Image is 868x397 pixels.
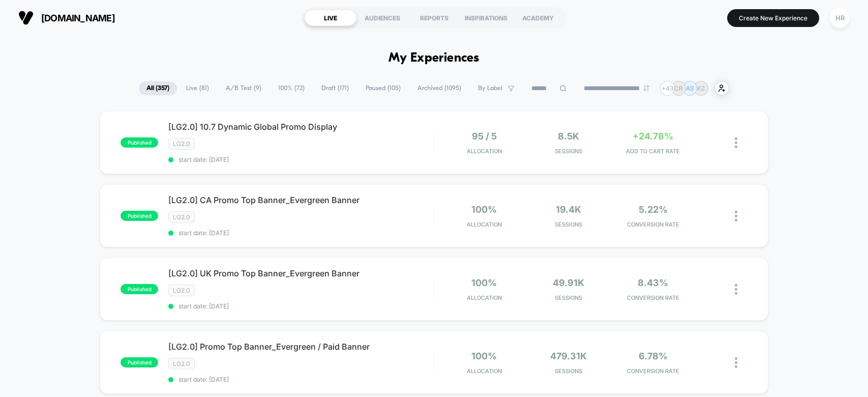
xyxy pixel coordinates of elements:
img: close [735,137,737,148]
span: Sessions [529,221,608,228]
span: 49.91k [553,277,584,288]
span: Draft ( 171 ) [314,81,356,95]
span: 8.5k [558,131,579,141]
div: + 43 [660,81,675,96]
span: 100% [471,351,497,361]
span: Live ( 81 ) [178,81,217,95]
span: Allocation [467,294,502,301]
span: 100% [471,277,497,288]
button: Create New Experience [727,9,819,27]
span: LG2.0 [168,138,195,150]
span: start date: [DATE] [168,302,433,310]
span: By Label [478,84,502,92]
span: 100% ( 72 ) [271,81,312,95]
span: published [121,284,158,294]
span: LG2.0 [168,358,195,370]
span: 100% [471,204,497,215]
span: Archived ( 1095 ) [410,81,469,95]
span: Paused ( 105 ) [358,81,408,95]
span: CONVERSION RATE [613,294,693,301]
span: 19.4k [556,204,581,215]
h1: My Experiences [388,51,480,66]
span: start date: [DATE] [168,229,433,237]
div: AUDIENCES [356,10,408,26]
span: LG2.0 [168,211,195,223]
button: [DOMAIN_NAME] [15,10,118,26]
img: close [735,357,737,368]
p: KZ [697,84,705,92]
span: CONVERSION RATE [613,221,693,228]
span: [LG2.0] UK Promo Top Banner_Evergreen Banner [168,268,433,278]
span: +24.78% [633,131,673,141]
span: LG2.0 [168,285,195,296]
span: All ( 357 ) [139,81,177,95]
span: Sessions [529,367,608,375]
span: published [121,211,158,221]
span: 6.78% [639,351,668,361]
span: Allocation [467,221,502,228]
p: CR [674,84,683,92]
span: Sessions [529,294,608,301]
span: Allocation [467,148,502,155]
span: ADD TO CART RATE [613,148,693,155]
span: 95 / 5 [472,131,497,141]
span: CONVERSION RATE [613,367,693,375]
span: published [121,357,158,367]
span: [LG2.0] 10.7 Dynamic Global Promo Display [168,122,433,132]
span: [LG2.0] Promo Top Banner_Evergreen / Paid Banner [168,342,433,352]
span: published [121,137,158,148]
span: start date: [DATE] [168,156,433,163]
span: 8.43% [638,277,668,288]
button: HR [827,8,853,29]
span: [DOMAIN_NAME] [41,13,115,23]
span: Allocation [467,367,502,375]
span: 5.22% [639,204,668,215]
span: [LG2.0] CA Promo Top Banner_Evergreen Banner [168,195,433,205]
span: start date: [DATE] [168,376,433,383]
img: end [643,85,649,91]
span: Sessions [529,148,608,155]
div: REPORTS [408,10,460,26]
div: ACADEMY [512,10,564,26]
div: INSPIRATIONS [460,10,512,26]
span: A/B Test ( 9 ) [218,81,269,95]
img: close [735,211,737,221]
div: HR [830,8,850,28]
img: Visually logo [18,10,34,25]
div: LIVE [305,10,356,26]
span: 479.31k [550,351,587,361]
img: close [735,284,737,295]
p: AS [686,84,694,92]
